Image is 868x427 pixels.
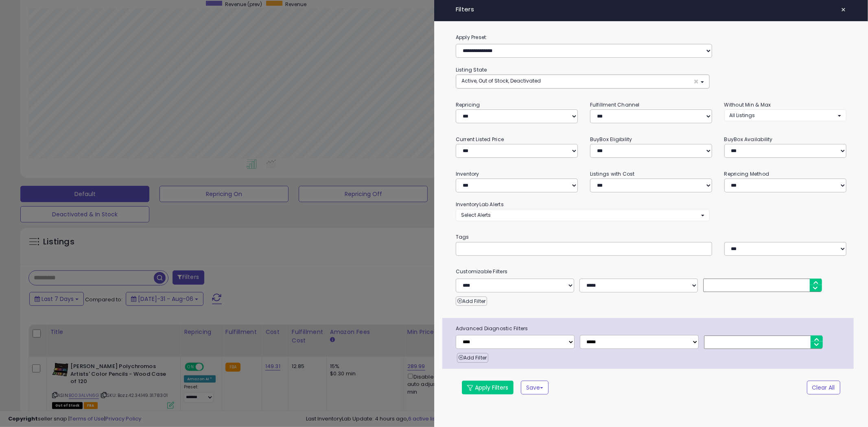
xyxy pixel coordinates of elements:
button: Clear All [807,381,840,394]
button: Active, Out of Stock, Deactivated × [456,75,709,88]
button: All Listings [724,109,846,121]
small: Listings with Cost [590,170,635,177]
small: Tags [450,233,853,242]
span: All Listings [730,112,755,119]
span: × [841,4,846,15]
button: Add Filter [457,353,488,363]
small: InventoryLab Alerts [456,201,504,208]
button: Apply Filters [462,381,514,394]
button: × [838,4,850,15]
small: Inventory [456,170,479,177]
label: Apply Preset: [450,33,853,42]
small: Customizable Filters [450,267,853,276]
h4: Filters [456,6,846,13]
span: Advanced Diagnostic Filters [450,324,854,333]
span: Select Alerts [461,211,491,218]
button: Add Filter [456,296,487,306]
small: Repricing Method [724,170,770,177]
small: BuyBox Eligibility [590,136,632,143]
small: Fulfillment Channel [590,101,640,108]
button: Save [521,381,549,394]
button: Select Alerts [456,209,710,221]
span: Active, Out of Stock, Deactivated [461,77,541,84]
small: Without Min & Max [724,101,771,108]
small: BuyBox Availability [724,136,773,143]
small: Listing State [456,66,487,73]
span: × [694,77,699,86]
small: Current Listed Price [456,136,504,143]
small: Repricing [456,101,480,108]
